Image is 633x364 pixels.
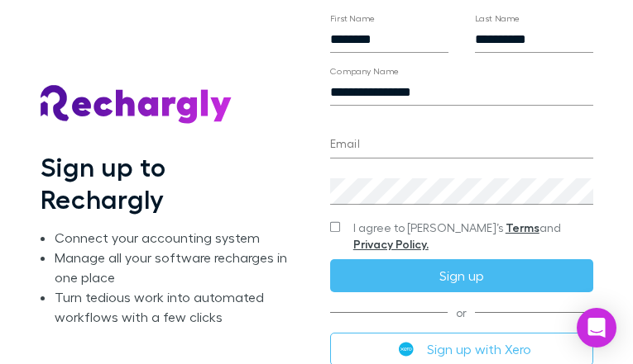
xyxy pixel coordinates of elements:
label: First Name [330,12,376,25]
label: Last Name [475,12,520,25]
div: Open Intercom Messenger [577,308,616,347]
a: Terms [506,220,539,234]
li: Turn tedious work into automated workflows with a few clicks [55,287,296,327]
label: Company Name [330,65,400,78]
a: Privacy Policy. [353,237,429,251]
h1: Sign up to Rechargly [41,151,297,215]
li: Manage all your software recharges in one place [55,248,296,287]
button: Sign up [330,259,593,292]
span: I agree to [PERSON_NAME]’s and [353,220,593,253]
span: or [330,312,593,313]
img: Xero's logo [399,342,414,357]
img: Rechargly's Logo [41,85,233,125]
li: Connect your accounting system [55,228,296,248]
